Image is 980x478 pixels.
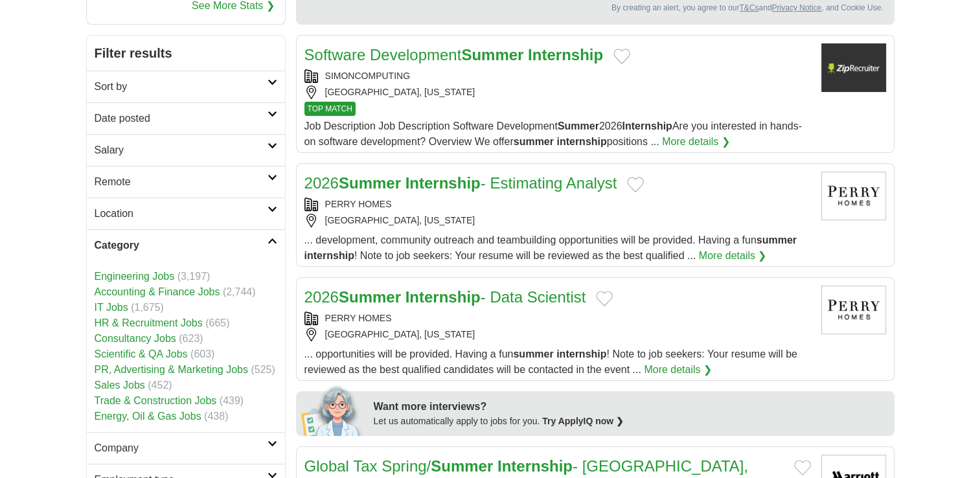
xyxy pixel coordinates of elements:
[95,111,268,126] h2: Date posted
[644,362,712,378] a: More details ❯
[405,288,481,306] strong: Internship
[513,348,553,359] strong: summer
[87,166,285,198] a: Remote
[304,214,811,227] div: [GEOGRAPHIC_DATA], [US_STATE]
[304,69,811,83] div: SIMONCOMPUTING
[613,49,630,64] button: Add to favorite jobs
[662,134,730,150] a: More details ❯
[148,380,172,391] span: (452)
[87,229,285,261] a: Category
[220,395,244,406] span: (439)
[87,134,285,166] a: Salary
[821,172,886,220] img: Perry Homes logo
[179,333,203,344] span: (623)
[95,317,203,328] a: HR & Recruitment Jobs
[87,102,285,134] a: Date posted
[771,3,821,12] a: Privacy Notice
[131,302,164,313] span: (1,675)
[304,348,797,375] span: ... opportunities will be provided. Having a fun ! Note to job seekers: Your resume will be revie...
[596,291,613,306] button: Add to favorite jobs
[514,136,554,147] strong: summer
[405,174,481,192] strong: Internship
[528,46,603,63] strong: Internship
[556,348,606,359] strong: internship
[95,348,188,359] a: Scientific & QA Jobs
[307,2,883,14] div: By creating an alert, you agree to our and , and Cookie Use.
[431,457,493,475] strong: Summer
[87,71,285,102] a: Sort by
[177,271,211,282] span: (3,197)
[95,174,268,190] h2: Remote
[190,348,214,359] span: (603)
[95,286,220,297] a: Accounting & Finance Jobs
[95,380,145,391] a: Sales Jobs
[739,3,758,12] a: T&Cs
[497,457,573,475] strong: Internship
[205,317,229,328] span: (665)
[821,43,886,92] img: Company logo
[757,234,797,245] strong: summer
[251,364,275,375] span: (525)
[699,248,767,264] a: More details ❯
[374,415,887,428] div: Let us automatically apply to jobs for you.
[622,120,672,131] strong: Internship
[304,288,586,306] a: 2026Summer Internship- Data Scientist
[223,286,256,297] span: (2,744)
[95,333,176,344] a: Consultancy Jobs
[87,432,285,464] a: Company
[374,399,887,415] div: Want more interviews?
[627,177,644,192] button: Add to favorite jobs
[304,102,356,116] span: TOP MATCH
[304,174,617,192] a: 2026Summer Internship- Estimating Analyst
[558,120,599,131] strong: Summer
[95,411,201,422] a: Energy, Oil & Gas Jobs
[87,36,285,71] h2: Filter results
[301,384,364,436] img: apply-iq-scientist.png
[304,120,802,147] span: Job Description Job Description Software Development 2026 Are you interested in hands-on software...
[339,288,401,306] strong: Summer
[304,234,797,261] span: ... development, community outreach and teambuilding opportunities will be provided. Having a fun...
[95,142,268,158] h2: Salary
[794,460,811,475] button: Add to favorite jobs
[461,46,523,63] strong: Summer
[204,411,228,422] span: (438)
[95,395,217,406] a: Trade & Construction Jobs
[304,46,604,63] a: Software DevelopmentSummer Internship
[95,79,268,95] h2: Sort by
[95,271,175,282] a: Engineering Jobs
[325,199,392,209] a: PERRY HOMES
[304,328,811,341] div: [GEOGRAPHIC_DATA], [US_STATE]
[304,250,354,261] strong: internship
[87,198,285,229] a: Location
[95,238,268,253] h2: Category
[95,364,248,375] a: PR, Advertising & Marketing Jobs
[304,85,811,99] div: [GEOGRAPHIC_DATA], [US_STATE]
[556,136,606,147] strong: internship
[542,416,624,426] a: Try ApplyIQ now ❯
[821,286,886,334] img: Perry Homes logo
[325,313,392,323] a: PERRY HOMES
[95,440,268,456] h2: Company
[95,206,268,222] h2: Location
[339,174,401,192] strong: Summer
[95,302,128,313] a: IT Jobs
